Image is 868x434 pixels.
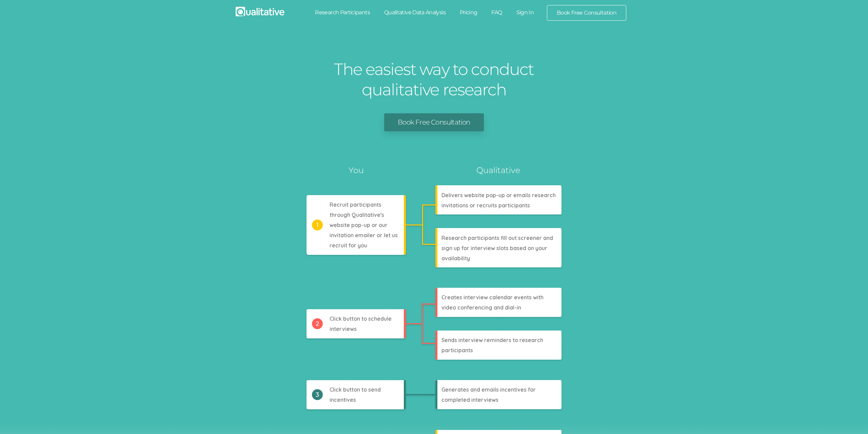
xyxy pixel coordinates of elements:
tspan: Qualitative [476,165,520,175]
tspan: participants [441,347,473,354]
tspan: Generates and emails incentives for [441,386,536,393]
tspan: invitation emailer or let us [330,232,398,239]
a: FAQ [484,5,509,20]
tspan: Recruit participants [330,201,381,208]
tspan: video conferencing and dial-in [441,304,521,311]
tspan: 3 [316,391,319,398]
a: Qualitative Data Analysis [377,5,453,20]
a: Book Free Consultation [547,5,626,20]
tspan: Delivers website pop-up or emails research [441,192,556,199]
a: Research Participants [308,5,377,20]
tspan: invitations or recruits participants [441,202,530,209]
tspan: sign up for interview slots based on your [441,245,547,251]
tspan: Sends interview reminders to research [441,337,543,343]
tspan: Click button to send [330,386,381,393]
tspan: Click button to schedule [330,315,392,322]
img: Qualitative [236,7,284,16]
tspan: completed interviews [441,396,498,403]
tspan: interviews [330,325,357,332]
tspan: availability [441,255,470,262]
tspan: 2 [316,320,319,327]
tspan: incentives [330,396,356,403]
tspan: Creates interview calendar events with [441,294,544,301]
tspan: recruit for you [330,242,367,249]
tspan: 1 [316,221,319,229]
a: Book Free Consultation [384,113,484,131]
tspan: through Qualitative's [330,211,384,218]
a: Pricing [453,5,485,20]
tspan: You [349,165,364,175]
tspan: Research participants fill out screener and [441,234,553,241]
h1: The easiest way to conduct qualitative research [332,59,536,100]
tspan: website pop-up or our [330,222,388,228]
a: Sign In [509,5,541,20]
